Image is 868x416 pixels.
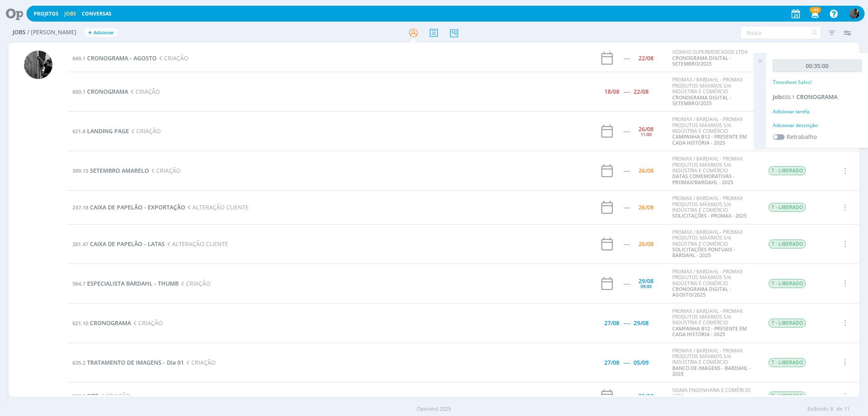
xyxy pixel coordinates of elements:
[98,392,130,400] span: CRIAÇÃO
[672,173,735,185] a: DATAS COMEMORATIVAS - PROMAX/BARDAHL - 2025
[634,320,649,326] div: 29/08
[672,286,731,298] a: CRONOGRAMA DIGITAL - AGOSTO/2025
[72,240,88,248] span: 261.47
[72,359,85,366] span: 635.2
[844,405,850,413] span: 11
[638,126,654,132] div: 26/08
[634,89,649,95] div: 22/08
[72,88,128,95] a: 650.1CRONOGRAMA
[64,10,76,17] a: Jobs
[87,127,129,135] span: LANDING PAGE
[769,279,806,288] span: T - LIBERADO
[624,241,630,247] div: -----
[624,88,630,95] span: -----
[807,405,829,413] span: Exibindo
[672,246,735,259] a: SOLICITAÇÕES PONTUAIS - BARDAHL - 2025
[605,320,620,326] div: 27/08
[672,49,756,67] div: VIZINHO SUPERMERCADOS LTDA
[34,10,59,17] a: Projetos
[849,9,859,19] img: P
[836,405,842,413] span: de
[773,108,862,115] div: Adicionar tarefa
[634,360,649,365] div: 05/09
[672,325,747,338] a: CAMPANHA B12 - PRESENTE EM CADA HISTÓRIA - 2025
[782,93,795,101] span: 650.1
[72,392,98,400] a: 208.2SITE
[90,203,185,211] span: CAIXA DE PAPELÃO - EXPORTAÇÃO
[638,278,654,284] div: 29/08
[672,269,756,298] div: PROMAX / BARDAHL - PROMAX PRODUTOS MÁXIMOS S/A INDÚSTRIA E COMÉRCIO
[72,127,129,135] a: 621.8LANDING PAGE
[810,7,821,13] span: +99
[672,348,756,377] div: PROMAX / BARDAHL - PROMAX PRODUTOS MÁXIMOS S/A INDÚSTRIA E COMÉRCIO
[72,319,88,327] span: 621.10
[72,203,185,211] a: 237.18CAIXA DE PAPELÃO - EXPORTAÇÃO
[672,133,747,146] a: CAMPANHA B12 - PRESENTE EM CADA HISTÓRIA - 2025
[82,10,112,17] a: Conversas
[72,167,149,174] a: 399.15SETEMBRO AMARELO
[624,319,630,327] span: -----
[31,11,61,17] button: Projetos
[773,93,837,101] a: Job650.1CRONOGRAMA
[79,11,114,17] button: Conversas
[157,54,188,62] span: CRIAÇÃO
[624,55,630,61] div: -----
[624,393,630,399] div: -----
[72,280,85,287] span: 564.7
[806,7,823,21] button: +99
[773,122,862,129] div: Adicionar descrição
[179,280,210,287] span: CRIAÇÃO
[641,284,652,288] div: 09:00
[87,54,157,62] span: CRONOGRAMA - AGOSTO
[87,392,98,400] span: SITE
[72,319,131,327] a: 621.10CRONOGRAMA
[796,93,837,101] span: CRONOGRAMA
[624,168,630,174] div: -----
[638,55,654,61] div: 22/08
[769,392,806,401] span: T - LIBERADO
[131,319,163,327] span: CRIAÇÃO
[624,281,630,286] div: -----
[624,205,630,210] div: -----
[72,240,165,248] a: 261.47CAIXA DE PAPELÃO - LATAS
[605,89,620,95] div: 18/08
[624,128,630,134] div: -----
[638,168,654,174] div: 26/08
[72,54,157,62] a: 649.1CRONOGRAMA - AGOSTO
[13,29,26,36] span: Jobs
[62,11,79,17] button: Jobs
[672,77,756,106] div: PROMAX / BARDAHL - PROMAX PRODUTOS MÁXIMOS S/A INDÚSTRIA E COMÉRCIO
[149,167,181,174] span: CRIAÇÃO
[88,29,92,37] span: +
[72,204,88,211] span: 237.18
[185,203,249,211] span: ALTERAÇÃO CLIENTE
[672,117,756,146] div: PROMAX / BARDAHL - PROMAX PRODUTOS MÁXIMOS S/A INDÚSTRIA E COMÉRCIO
[787,132,817,141] label: Retrabalho
[165,240,228,248] span: ALTERAÇÃO CLIENTE
[72,392,85,400] span: 208.2
[129,127,161,135] span: CRIAÇÃO
[72,88,85,95] span: 650.1
[672,365,751,377] a: BANCO DE IMAGENS - BARDAHL - 2025
[72,280,179,287] a: 564.7ESPECIALISTA BARDAHL - THUMB
[672,212,747,219] a: SOLICITAÇÕES - PROMAX - 2025
[672,387,756,405] div: SIGMA ENGENHARIA E COMÉRCIO LTDA
[85,29,117,37] button: +Adicionar
[90,319,131,327] span: CRONOGRAMA
[849,7,860,21] button: P
[94,30,114,35] span: Adicionar
[769,166,806,175] span: T - LIBERADO
[740,26,821,39] input: Busca
[769,240,806,249] span: T - LIBERADO
[638,393,654,399] div: 31/12
[672,196,756,219] div: PROMAX / BARDAHL - PROMAX PRODUTOS MÁXIMOS S/A INDÚSTRIA E COMÉRCIO
[672,308,756,338] div: PROMAX / BARDAHL - PROMAX PRODUTOS MÁXIMOS S/A INDÚSTRIA E COMÉRCIO
[672,156,756,185] div: PROMAX / BARDAHL - PROMAX PRODUTOS MÁXIMOS S/A INDÚSTRIA E COMÉRCIO
[72,167,88,174] span: 399.15
[638,241,654,247] div: 26/08
[87,88,128,95] span: CRONOGRAMA
[24,51,52,79] img: P
[773,79,811,86] p: Timesheet Salvo!
[128,88,160,95] span: CRIAÇÃO
[90,167,149,174] span: SETEMBRO AMARELO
